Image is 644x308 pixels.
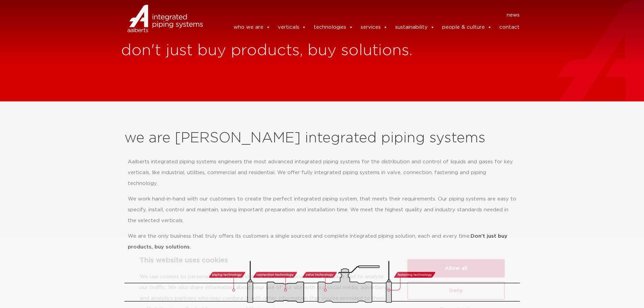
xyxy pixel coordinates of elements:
[140,244,391,287] p: We use cookies to personalise content and ads, to provide social media features and to analyse ou...
[213,10,520,21] nav: Menu
[395,21,435,34] a: sustainability
[128,157,517,189] p: Aalberts integrated piping systems engineers the most advanced integrated piping systems for the ...
[507,10,520,21] a: news
[128,194,517,226] p: We work hand-in-hand with our customers to create the perfect integrated piping system, that meet...
[314,21,353,34] a: technologies
[361,21,388,34] a: services
[499,21,520,34] a: contact
[140,228,391,238] p: This website uses cookies
[407,276,505,288] button: Show details
[124,130,520,146] h2: we are [PERSON_NAME] integrated piping systems
[407,254,505,272] button: Deny
[278,21,306,34] a: verticals
[234,21,270,34] a: who we are
[442,21,492,34] a: people & culture
[407,232,505,250] button: Allow all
